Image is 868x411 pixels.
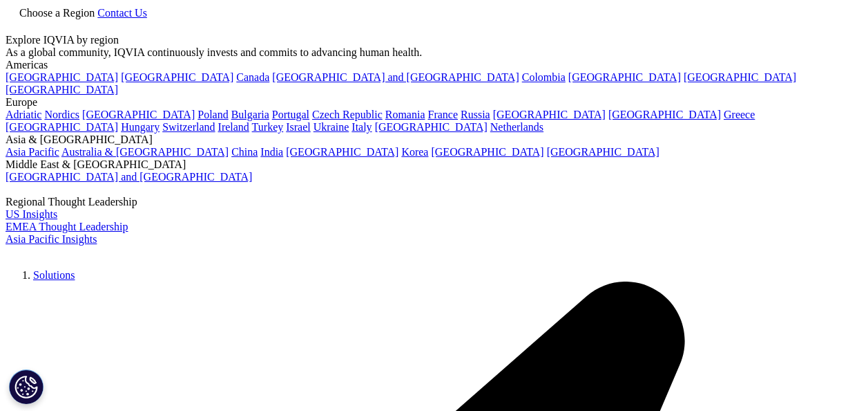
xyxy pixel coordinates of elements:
[97,7,147,19] a: Contact Us
[82,109,195,120] a: [GEOGRAPHIC_DATA]
[33,269,75,281] a: Solutions
[6,84,118,95] a: [GEOGRAPHIC_DATA]
[231,109,269,120] a: Bulgaria
[547,146,659,158] a: [GEOGRAPHIC_DATA]
[6,146,59,158] a: Asia Pacific
[522,71,566,83] a: Colombia
[260,146,283,158] a: India
[286,146,398,158] a: [GEOGRAPHIC_DATA]
[6,46,862,59] div: As a global community, IQVIA continuously invests and commits to advancing human health.
[428,109,459,120] a: France
[286,121,311,133] a: Israel
[6,109,41,120] a: Adriatic
[6,221,128,232] a: EMEA Thought Leadership
[608,109,721,120] a: [GEOGRAPHIC_DATA]
[431,146,543,158] a: [GEOGRAPHIC_DATA]
[6,158,862,171] div: Middle East & [GEOGRAPHIC_DATA]
[401,146,428,158] a: Korea
[121,71,233,83] a: [GEOGRAPHIC_DATA]
[19,7,95,19] span: Choose a Region
[312,109,383,120] a: Czech Republic
[252,121,284,133] a: Turkey
[61,146,229,158] a: Australia & [GEOGRAPHIC_DATA]
[6,59,862,71] div: Americas
[6,121,118,133] a: [GEOGRAPHIC_DATA]
[461,109,490,120] a: Russia
[6,208,57,220] a: US Insights
[44,109,79,120] a: Nordics
[231,146,258,158] a: China
[314,121,349,133] a: Ukraine
[6,196,862,208] div: Regional Thought Leadership
[6,34,862,46] div: Explore IQVIA by region
[6,171,252,183] a: [GEOGRAPHIC_DATA] and [GEOGRAPHIC_DATA]
[218,121,249,133] a: Ireland
[375,121,488,133] a: [GEOGRAPHIC_DATA]
[272,71,519,83] a: [GEOGRAPHIC_DATA] and [GEOGRAPHIC_DATA]
[162,121,215,133] a: Switzerland
[9,369,44,404] button: Cookies Settings
[684,71,796,83] a: [GEOGRAPHIC_DATA]
[6,96,862,109] div: Europe
[6,134,862,146] div: Asia & [GEOGRAPHIC_DATA]
[6,71,118,83] a: [GEOGRAPHIC_DATA]
[236,71,269,83] a: Canada
[197,109,228,120] a: Poland
[385,109,425,120] a: Romania
[351,121,372,133] a: Italy
[568,71,681,83] a: [GEOGRAPHIC_DATA]
[121,121,160,133] a: Hungary
[6,233,97,245] a: Asia Pacific Insights
[272,109,309,120] a: Portugal
[490,121,543,133] a: Netherlands
[724,109,755,120] a: Greece
[493,109,606,120] a: [GEOGRAPHIC_DATA]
